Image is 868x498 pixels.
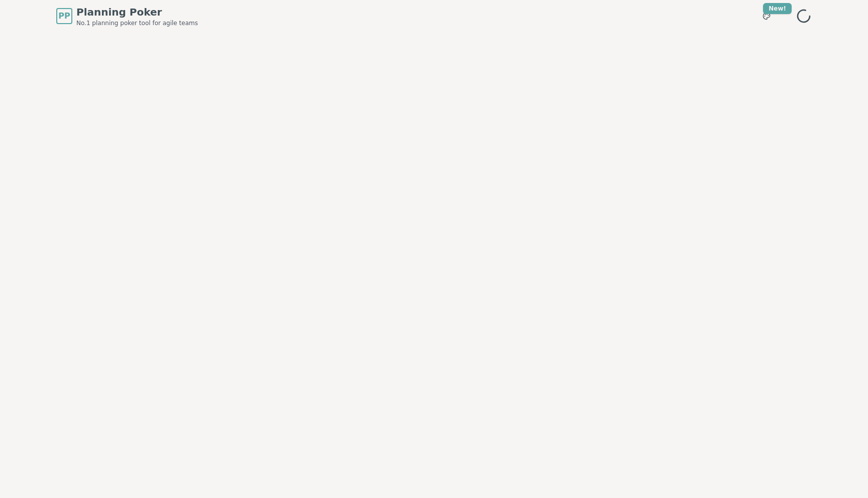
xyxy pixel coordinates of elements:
span: Planning Poker [76,5,198,19]
span: PP [58,10,70,22]
a: PPPlanning PokerNo.1 planning poker tool for agile teams [56,5,198,27]
span: No.1 planning poker tool for agile teams [76,19,198,27]
div: New! [763,3,792,14]
button: New! [757,7,776,25]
